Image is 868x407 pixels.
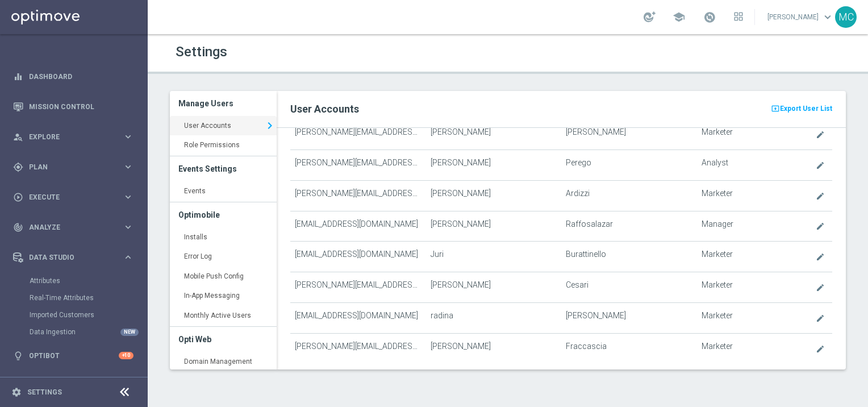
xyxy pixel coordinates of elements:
[702,127,733,137] span: Marketer
[29,224,123,231] span: Analyze
[29,61,133,92] a: Dashboard
[426,272,561,303] td: [PERSON_NAME]
[170,116,277,136] a: User Accounts
[12,102,134,111] button: Mission Control
[821,11,834,23] span: keyboard_arrow_down
[816,252,825,261] i: create
[816,222,825,231] i: create
[835,6,857,28] div: MC
[30,293,118,302] a: Real-Time Attributes
[290,102,832,116] h2: User Accounts
[170,286,277,306] a: In-App Messaging
[816,283,825,292] i: create
[12,163,134,172] button: gps_fixed Plan keyboard_arrow_right
[12,132,134,142] button: person_search Explore keyboard_arrow_right
[561,242,696,272] td: Burattinello
[561,180,696,211] td: Ardizzi
[12,253,134,262] div: Data Studio keyboard_arrow_right
[30,306,147,323] div: Imported Customers
[13,222,23,232] i: track_changes
[290,119,425,150] td: [PERSON_NAME][EMAIL_ADDRESS][PERSON_NAME][DOMAIN_NAME]
[123,131,133,142] i: keyboard_arrow_right
[123,161,133,172] i: keyboard_arrow_right
[702,280,733,290] span: Marketer
[30,272,147,289] div: Attributes
[816,192,825,201] i: create
[12,193,134,202] div: play_circle_outline Execute keyboard_arrow_right
[13,92,133,122] div: Mission Control
[13,162,23,172] i: gps_fixed
[702,311,733,321] span: Marketer
[170,306,277,326] a: Monthly Active Users
[780,102,832,115] span: Export User List
[816,314,825,323] i: create
[170,181,277,202] a: Events
[561,333,696,364] td: Fraccascia
[13,192,23,202] i: play_circle_outline
[12,223,134,232] button: track_changes Analyze keyboard_arrow_right
[13,252,123,263] div: Data Studio
[816,130,825,139] i: create
[123,222,133,232] i: keyboard_arrow_right
[170,135,277,156] a: Role Permissions
[13,72,23,82] i: equalizer
[170,352,277,372] a: Domain Management
[27,389,62,396] a: Settings
[178,327,268,352] h3: Opti Web
[290,149,425,180] td: [PERSON_NAME][EMAIL_ADDRESS][DOMAIN_NAME]
[29,340,119,371] a: Optibot
[426,119,561,150] td: [PERSON_NAME]
[30,310,118,319] a: Imported Customers
[29,164,123,171] span: Plan
[702,158,728,168] span: Analyst
[11,387,22,397] i: settings
[766,9,835,26] a: [PERSON_NAME]keyboard_arrow_down
[290,211,425,242] td: [EMAIL_ADDRESS][DOMAIN_NAME]
[673,11,685,23] span: school
[702,219,733,229] span: Manager
[12,72,134,81] button: equalizer Dashboard
[290,180,425,211] td: [PERSON_NAME][EMAIL_ADDRESS][DOMAIN_NAME]
[13,132,23,142] i: person_search
[30,323,147,340] div: Data Ingestion
[702,342,733,351] span: Marketer
[771,103,780,114] i: present_to_all
[30,327,118,337] a: Data Ingestion
[426,302,561,333] td: radina
[13,132,123,142] div: Explore
[816,161,825,170] i: create
[426,333,561,364] td: [PERSON_NAME]
[170,247,277,267] a: Error Log
[561,272,696,303] td: Cesari
[120,329,139,336] div: NEW
[30,289,147,306] div: Real-Time Attributes
[290,302,425,333] td: [EMAIL_ADDRESS][DOMAIN_NAME]
[290,242,425,272] td: [EMAIL_ADDRESS][DOMAIN_NAME]
[12,351,134,360] button: lightbulb Optibot +10
[426,180,561,211] td: [PERSON_NAME]
[30,276,118,285] a: Attributes
[561,149,696,180] td: Perego
[178,202,268,227] h3: Optimobile
[13,192,123,202] div: Execute
[29,92,133,122] a: Mission Control
[13,351,23,361] i: lightbulb
[13,222,123,232] div: Analyze
[426,211,561,242] td: [PERSON_NAME]
[561,302,696,333] td: [PERSON_NAME]
[702,250,733,259] span: Marketer
[123,252,133,263] i: keyboard_arrow_right
[290,333,425,364] td: [PERSON_NAME][EMAIL_ADDRESS][PERSON_NAME][DOMAIN_NAME]
[561,119,696,150] td: [PERSON_NAME]
[170,267,277,287] a: Mobile Push Config
[426,149,561,180] td: [PERSON_NAME]
[290,272,425,303] td: [PERSON_NAME][EMAIL_ADDRESS][PERSON_NAME][DOMAIN_NAME]
[119,352,133,359] div: +10
[178,156,268,181] h3: Events Settings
